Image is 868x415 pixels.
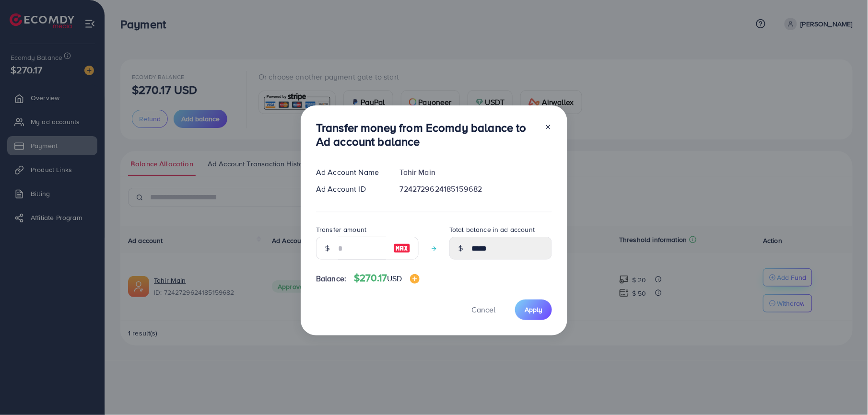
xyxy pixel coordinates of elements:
iframe: Chat [827,372,861,408]
button: Apply [515,300,552,320]
label: Transfer amount [316,225,366,234]
h3: Transfer money from Ecomdy balance to Ad account balance [316,121,537,149]
button: Cancel [459,300,507,320]
img: image [410,274,420,284]
img: image [393,242,411,254]
div: Tahir Main [392,167,560,178]
span: Apply [525,305,542,314]
span: Balance: [316,273,346,284]
div: Ad Account Name [308,167,392,178]
div: 7242729624185159682 [392,184,560,195]
span: Cancel [471,304,495,315]
h4: $270.17 [354,272,420,284]
span: USD [387,273,402,284]
div: Ad Account ID [308,184,392,195]
label: Total balance in ad account [449,225,535,234]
